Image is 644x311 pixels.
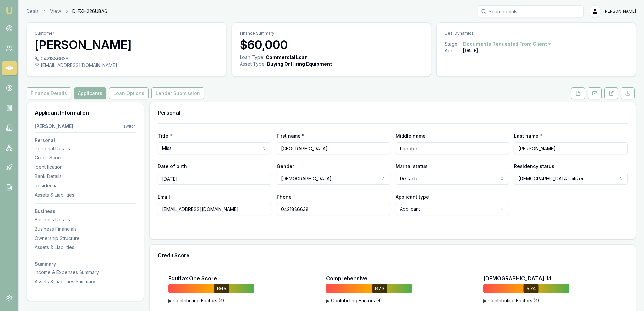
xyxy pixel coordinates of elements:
div: Personal Details [35,145,136,152]
button: Documents Requested From Client [463,41,552,47]
label: First name * [277,133,305,139]
h3: Business [35,209,136,214]
div: Stage: [445,41,463,47]
label: Residency status [514,163,554,169]
a: Applicants [73,87,108,99]
button: ▶Contributing Factors(4) [326,297,412,304]
div: 574 [524,284,539,293]
button: Finance Details [27,87,71,99]
h3: Summary [35,262,136,266]
input: Search deals [478,5,584,17]
span: ( 4 ) [534,298,539,303]
div: Business Details [35,216,136,223]
div: Assets & Liabilities Summary [35,278,136,285]
span: ▶ [326,297,330,304]
p: Deal Dynamics [445,31,628,36]
span: ▶ [483,297,487,304]
div: Loan Type: [240,54,264,61]
h3: Personal [158,110,628,115]
label: Email [158,194,170,200]
div: 673 [372,284,387,293]
input: DD/MM/YYYY [158,173,271,185]
div: Income & Expenses Summary [35,269,136,276]
button: ▶Contributing Factors(4) [483,297,569,304]
label: Applicant type [396,194,429,200]
a: Lender Submission [150,87,206,99]
img: emu-icon-u.png [5,7,13,15]
p: Finance Summary [240,31,423,36]
p: [DEMOGRAPHIC_DATA] 1.1 [483,274,551,282]
span: ( 4 ) [376,298,382,303]
div: switch [123,124,136,129]
label: Last name * [514,133,542,139]
div: [DATE] [463,47,478,54]
nav: breadcrumb [27,8,107,15]
span: [PERSON_NAME] [604,9,636,14]
label: Date of birth [158,163,187,169]
label: Phone [277,194,292,200]
div: Residential [35,182,136,189]
div: Ownership Structure [35,235,136,242]
label: Middle name [396,133,426,139]
a: Deals [27,8,39,15]
div: [PERSON_NAME] [35,123,73,130]
button: Loan Options [109,87,149,99]
h3: Personal [35,138,136,143]
h3: Credit Score [158,253,628,258]
a: View [50,8,61,15]
div: Age: [445,47,463,54]
div: Identification [35,164,136,170]
span: ( 4 ) [219,298,224,303]
div: Buying Or Hiring Equipment [267,61,332,67]
p: Comprehensive [326,274,367,282]
div: Bank Details [35,173,136,180]
span: ▶ [168,297,172,304]
button: ▶Contributing Factors(4) [168,297,254,304]
a: Loan Options [108,87,150,99]
div: 665 [214,284,229,293]
h3: $60,000 [240,38,423,51]
button: Applicants [74,87,106,99]
p: Equifax One Score [168,274,217,282]
label: Marital status [396,163,428,169]
div: Asset Type : [240,61,266,67]
label: Title * [158,133,172,139]
label: Gender [277,163,294,169]
div: 0421886638 [35,55,218,62]
div: Business Financials [35,226,136,232]
h3: Applicant Information [35,110,136,115]
h3: [PERSON_NAME] [35,38,218,51]
div: Assets & Liabilities [35,192,136,198]
span: D-FXH226UBA6 [72,8,107,15]
div: Assets & Liabilities [35,244,136,251]
button: Lender Submission [151,87,204,99]
div: Commercial Loan [266,54,308,61]
div: [EMAIL_ADDRESS][DOMAIN_NAME] [35,62,218,68]
p: Customer [35,31,218,36]
input: 0431 234 567 [277,203,390,215]
a: Finance Details [27,87,73,99]
div: Credit Score [35,155,136,161]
